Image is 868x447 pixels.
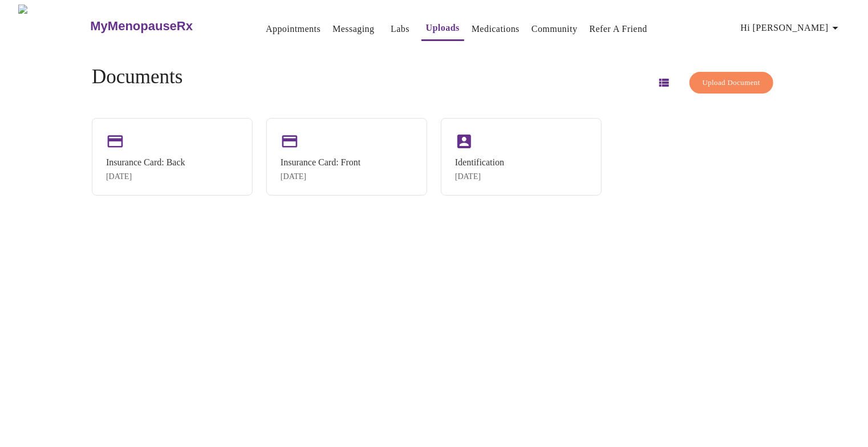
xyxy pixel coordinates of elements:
div: [DATE] [455,172,504,181]
h4: Documents [92,66,182,88]
a: MyMenopauseRx [89,6,238,46]
div: Insurance Card: Back [106,157,185,168]
a: Community [532,21,578,37]
button: Labs [382,18,419,40]
button: Medications [467,18,524,40]
a: Uploads [426,20,460,36]
div: Insurance Card: Front [281,157,360,168]
a: Appointments [266,21,321,37]
button: Switch to list view [650,69,678,96]
button: Hi [PERSON_NAME] [736,17,847,39]
button: Messaging [328,18,379,40]
span: Hi [PERSON_NAME] [741,20,842,36]
a: Medications [472,21,520,37]
a: Messaging [332,21,374,37]
span: Upload Document [703,76,760,90]
img: MyMenopauseRx Logo [18,5,89,47]
a: Refer a Friend [590,21,648,37]
button: Appointments [261,18,325,40]
div: [DATE] [106,172,185,181]
div: [DATE] [281,172,360,181]
a: Labs [391,21,409,37]
button: Community [527,18,582,40]
div: Identification [455,157,504,168]
button: Uploads [421,17,464,41]
h3: MyMenopauseRx [90,19,193,34]
button: Upload Document [689,72,773,94]
button: Refer a Friend [585,18,652,40]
